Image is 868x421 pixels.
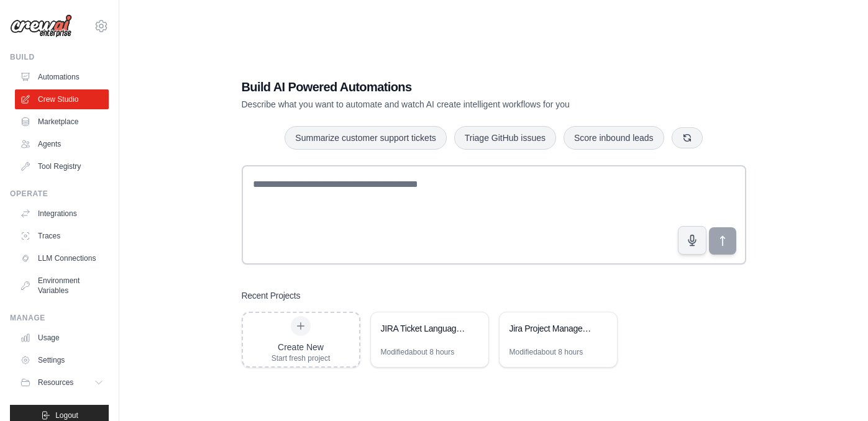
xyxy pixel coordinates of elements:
a: Automations [15,67,109,87]
iframe: Chat Widget [806,361,868,421]
h3: Recent Projects [242,289,301,302]
a: Integrations [15,204,109,224]
a: Crew Studio [15,89,109,109]
button: Click to speak your automation idea [678,226,706,255]
p: Describe what you want to automate and watch AI create intelligent workflows for you [242,98,659,111]
div: Manage [10,313,109,323]
span: Logout [55,410,78,420]
div: Operate [10,189,109,199]
a: Usage [15,328,109,348]
div: Create New [272,341,331,353]
div: Jira Project Management Automation [509,322,595,335]
span: Resources [38,378,73,387]
a: Environment Variables [15,271,109,301]
div: Modified about 8 hours [381,347,455,357]
a: Traces [15,226,109,246]
div: Build [10,52,109,62]
button: Triage GitHub issues [454,126,556,150]
img: Logo [10,14,72,38]
button: Summarize customer support tickets [285,126,446,150]
button: Resources [15,373,109,392]
a: Marketplace [15,112,109,132]
button: Get new suggestions [672,127,703,148]
a: LLM Connections [15,248,109,268]
button: Score inbound leads [564,126,664,150]
div: Start fresh project [272,353,331,363]
div: Modified about 8 hours [509,347,583,357]
a: Tool Registry [15,156,109,176]
h1: Build AI Powered Automations [242,78,659,96]
a: Agents [15,134,109,154]
a: Settings [15,350,109,370]
div: JIRA Ticket Language Quality Checker [381,322,466,335]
